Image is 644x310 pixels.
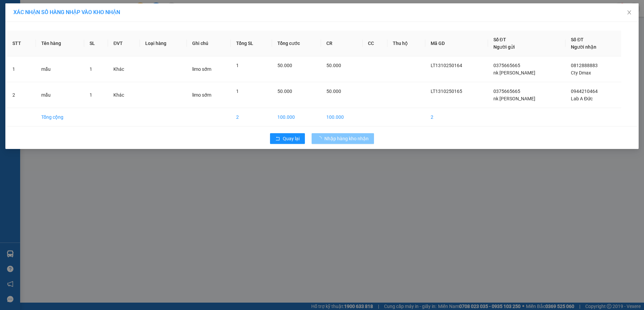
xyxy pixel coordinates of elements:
[571,37,584,42] span: Số ĐT
[571,63,598,68] span: 0812888883
[431,89,462,94] span: LT1310250165
[192,92,211,98] span: limo sớm
[321,31,363,56] th: CR
[275,136,280,142] span: rollback
[425,108,488,126] td: 2
[571,89,598,94] span: 0944210464
[7,82,36,108] td: 2
[187,31,231,56] th: Ghi chú
[231,108,272,126] td: 2
[231,31,272,56] th: Tổng SL
[90,92,92,98] span: 1
[493,70,535,75] span: nk [PERSON_NAME]
[36,31,85,56] th: Tên hàng
[324,135,369,142] span: Nhập hàng kho nhận
[108,31,140,56] th: ĐVT
[627,10,632,15] span: close
[13,9,120,15] span: XÁC NHẬN SỐ HÀNG NHẬP VÀO KHO NHẬN
[431,63,462,68] span: LT1310250164
[283,135,300,142] span: Quay lại
[84,31,108,56] th: SL
[321,108,363,126] td: 100.000
[620,3,639,22] button: Close
[425,31,488,56] th: Mã GD
[108,56,140,82] td: Khác
[140,31,187,56] th: Loại hàng
[36,108,85,126] td: Tổng cộng
[192,66,211,72] span: limo sớm
[36,56,85,82] td: mẫu
[387,31,426,56] th: Thu hộ
[270,133,305,144] button: rollbackQuay lại
[277,89,292,94] span: 50.000
[317,136,324,141] span: loading
[493,89,520,94] span: 0375665665
[326,63,341,68] span: 50.000
[493,37,506,42] span: Số ĐT
[108,82,140,108] td: Khác
[571,44,596,50] span: Người nhận
[363,31,387,56] th: CC
[90,66,92,72] span: 1
[326,89,341,94] span: 50.000
[7,31,36,56] th: STT
[493,96,535,101] span: nk [PERSON_NAME]
[7,56,36,82] td: 1
[493,63,520,68] span: 0375665665
[493,44,515,50] span: Người gửi
[36,82,85,108] td: mẫu
[272,108,321,126] td: 100.000
[277,63,292,68] span: 50.000
[571,70,591,75] span: Cty Dmax
[312,133,374,144] button: Nhập hàng kho nhận
[272,31,321,56] th: Tổng cước
[571,96,593,101] span: Lab A Đức
[236,89,239,94] span: 1
[236,63,239,68] span: 1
